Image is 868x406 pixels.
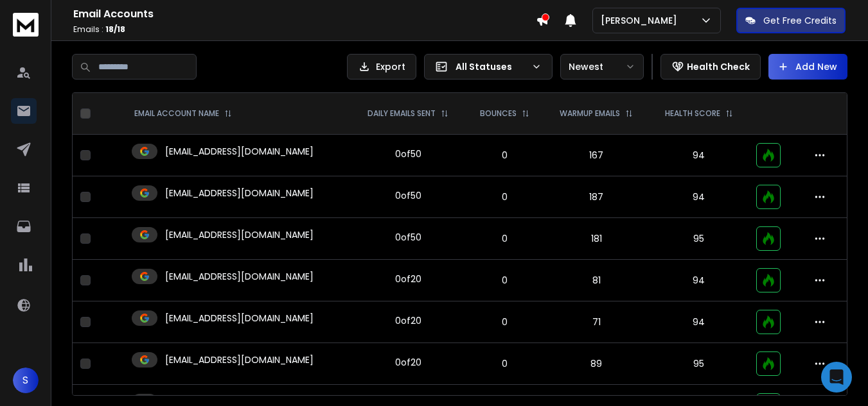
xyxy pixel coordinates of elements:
[473,149,536,162] p: 0
[544,135,649,176] td: 167
[395,231,421,244] div: 0 of 50
[768,54,847,80] button: Add New
[13,13,39,37] img: logo
[687,60,750,73] p: Health Check
[763,14,837,27] p: Get Free Credits
[395,148,421,160] div: 0 of 50
[165,187,314,199] p: [EMAIL_ADDRESS][DOMAIN_NAME]
[560,108,620,119] p: WARMUP EMAILS
[649,135,748,176] td: 94
[13,368,39,393] button: S
[544,218,649,260] td: 181
[473,316,536,328] p: 0
[473,357,536,370] p: 0
[821,362,852,393] div: Open Intercom Messenger
[544,301,649,343] td: 71
[73,24,536,35] p: Emails :
[560,54,644,80] button: Newest
[473,232,536,245] p: 0
[395,273,421,285] div: 0 of 20
[601,14,682,27] p: [PERSON_NAME]
[347,54,416,80] button: Export
[736,8,846,33] button: Get Free Credits
[165,145,314,158] p: [EMAIL_ADDRESS][DOMAIN_NAME]
[473,190,536,203] p: 0
[165,312,314,325] p: [EMAIL_ADDRESS][DOMAIN_NAME]
[105,24,125,35] span: 18 / 18
[395,314,421,327] div: 0 of 20
[649,301,748,343] td: 94
[395,356,421,369] div: 0 of 20
[473,274,536,287] p: 0
[649,260,748,301] td: 94
[134,108,232,119] div: EMAIL ACCOUNT NAME
[649,218,748,260] td: 95
[165,353,314,366] p: [EMAIL_ADDRESS][DOMAIN_NAME]
[665,108,720,119] p: HEALTH SCORE
[544,176,649,218] td: 187
[544,260,649,301] td: 81
[649,343,748,385] td: 95
[480,108,517,119] p: BOUNCES
[660,54,761,80] button: Health Check
[395,189,421,202] div: 0 of 50
[165,270,314,283] p: [EMAIL_ADDRESS][DOMAIN_NAME]
[544,343,649,385] td: 89
[165,228,314,241] p: [EMAIL_ADDRESS][DOMAIN_NAME]
[649,176,748,218] td: 94
[368,108,436,119] p: DAILY EMAILS SENT
[456,60,526,73] p: All Statuses
[73,6,536,22] h1: Email Accounts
